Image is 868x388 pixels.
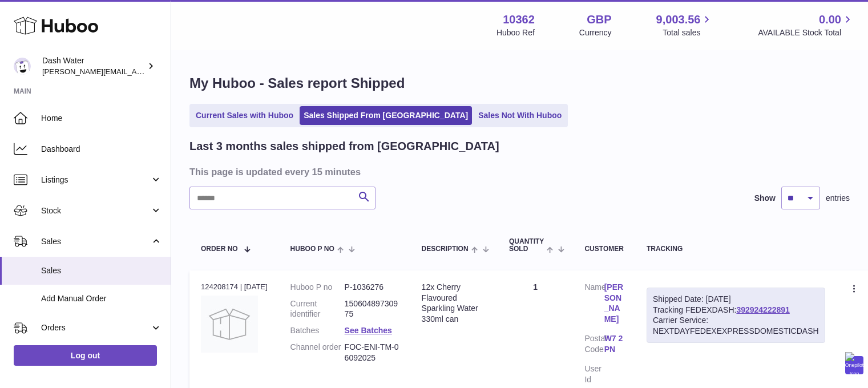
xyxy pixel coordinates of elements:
[758,12,854,38] a: 0.00 AVAILABLE Stock Total
[653,315,819,337] div: Carrier Service: NEXTDAYFEDEXEXPRESSDOMESTICDASH
[41,293,162,304] span: Add Manual Order
[290,245,334,253] span: Huboo P no
[41,322,150,333] span: Orders
[41,236,150,247] span: Sales
[290,282,345,293] dt: Huboo P no
[201,282,268,292] div: 124208174 | [DATE]
[192,106,297,125] a: Current Sales with Huboo
[300,106,472,125] a: Sales Shipped From [GEOGRAPHIC_DATA]
[736,305,789,314] a: 392924222891
[201,245,238,253] span: Order No
[422,282,486,325] div: 12x Cherry Flavoured Sparkling Water 330ml can
[584,245,623,253] div: Customer
[41,265,162,276] span: Sales
[663,27,713,38] span: Total sales
[604,282,624,325] a: [PERSON_NAME]
[496,27,535,38] div: Huboo Ref
[41,205,150,216] span: Stock
[647,288,825,343] div: Tracking FEDEXDASH:
[41,113,162,124] span: Home
[584,282,604,328] dt: Name
[189,165,847,178] h3: This page is updated every 15 minutes
[345,342,399,363] dd: FOC-ENI-TM-06092025
[189,74,850,92] h1: My Huboo - Sales report Shipped
[584,363,604,385] dt: User Id
[201,296,258,353] img: no-photo.jpg
[656,12,714,38] a: 9,003.56 Total sales
[14,345,157,366] a: Log out
[584,333,604,358] dt: Postal Code
[42,67,229,76] span: [PERSON_NAME][EMAIL_ADDRESS][DOMAIN_NAME]
[42,55,145,77] div: Dash Water
[474,106,566,125] a: Sales Not With Huboo
[509,238,544,253] span: Quantity Sold
[754,193,776,204] label: Show
[14,58,31,75] img: james@dash-water.com
[656,12,701,27] span: 9,003.56
[41,144,162,155] span: Dashboard
[345,298,399,320] dd: 15060489730975
[587,12,611,27] strong: GBP
[826,193,850,204] span: entries
[345,326,392,335] a: See Batches
[290,298,345,320] dt: Current identifier
[189,139,499,154] h2: Last 3 months sales shipped from [GEOGRAPHIC_DATA]
[758,27,854,38] span: AVAILABLE Stock Total
[604,333,624,355] a: W7 2PN
[653,294,819,305] div: Shipped Date: [DATE]
[819,12,841,27] span: 0.00
[503,12,535,27] strong: 10362
[579,27,612,38] div: Currency
[290,325,345,336] dt: Batches
[41,175,150,185] span: Listings
[345,282,399,293] dd: P-1036276
[422,245,469,253] span: Description
[647,245,825,253] div: Tracking
[290,342,345,363] dt: Channel order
